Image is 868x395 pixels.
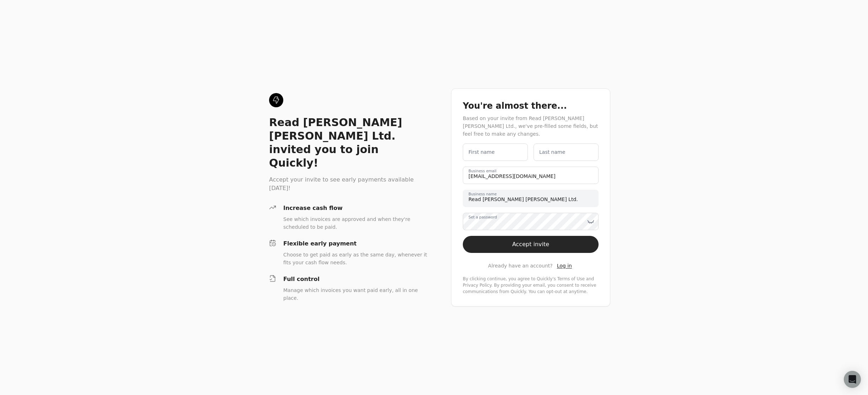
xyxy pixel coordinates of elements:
button: Accept invite [463,236,599,253]
label: Set a password [468,215,497,220]
a: Log in [557,262,572,270]
a: terms-of-service [557,276,585,281]
div: Flexible early payment [283,239,428,248]
span: Log in [557,263,572,269]
span: Already have an account? [488,262,553,270]
label: Last name [539,148,565,156]
label: Business email [468,168,497,174]
div: Increase cash flow [283,204,428,212]
div: By clicking continue, you agree to Quickly's and . By providing your email, you consent to receiv... [463,276,599,295]
div: Read [PERSON_NAME] [PERSON_NAME] Ltd. invited you to join Quickly! [269,116,428,170]
div: Based on your invite from Read [PERSON_NAME] [PERSON_NAME] Ltd., we've pre-filled some fields, bu... [463,114,599,138]
div: Full control [283,275,428,283]
label: Business name [468,191,497,197]
label: First name [468,148,495,156]
div: See which invoices are approved and when they're scheduled to be paid. [283,215,428,231]
div: Accept your invite to see early payments available [DATE]! [269,175,428,193]
a: privacy-policy [463,283,491,288]
div: You're almost there... [463,100,599,112]
div: Manage which invoices you want paid early, all in one place. [283,286,428,302]
div: Open Intercom Messenger [844,371,861,388]
div: Choose to get paid as early as the same day, whenever it fits your cash flow needs. [283,251,428,266]
button: Log in [556,261,573,270]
